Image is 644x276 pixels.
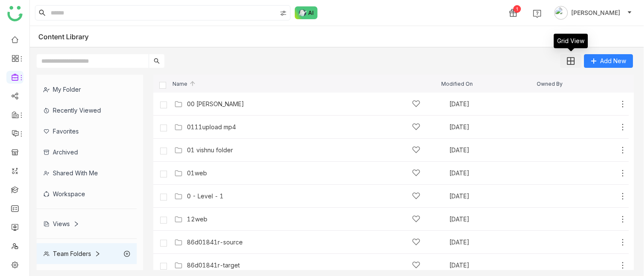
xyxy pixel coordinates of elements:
button: [PERSON_NAME] [552,6,634,20]
a: 86d01841r-target [187,262,240,269]
div: Recently Viewed [37,100,137,121]
div: Grid View [554,34,588,48]
img: Folder [174,192,183,200]
img: Folder [174,146,183,154]
img: logo [7,6,23,21]
div: Shared with me [37,163,137,183]
div: Workspace [37,183,137,204]
img: Folder [174,169,183,177]
img: grid.svg [567,57,575,65]
img: Folder [174,123,183,131]
div: [DATE] [449,147,536,153]
div: [DATE] [449,193,536,199]
a: 01web [187,170,207,177]
div: [DATE] [449,239,536,245]
img: ask-buddy-normal.svg [295,6,318,19]
img: Folder [174,261,183,270]
div: Archived [37,142,137,163]
div: Content Library [38,32,101,41]
div: 1 [513,5,521,13]
span: Add New [600,56,626,66]
div: [DATE] [449,262,536,268]
a: 12web [187,216,207,223]
img: arrow-up.svg [189,80,196,87]
img: Folder [174,238,183,247]
div: [DATE] [449,101,536,107]
span: Modified On [441,81,473,87]
div: [DATE] [449,170,536,176]
div: [DATE] [449,124,536,130]
a: 00 [PERSON_NAME] [187,101,244,107]
a: 01 vishnu folder [187,147,233,154]
span: Owned By [537,81,563,87]
a: 0111upload mp4 [187,124,236,131]
img: avatar [554,6,568,20]
div: [DATE] [449,216,536,222]
img: Folder [174,215,183,224]
img: search-type.svg [280,10,287,17]
a: 0 - Level - 1 [187,193,224,200]
img: Folder [174,100,183,108]
a: 86d01841r-source [187,239,243,246]
div: Views [43,220,79,227]
div: Favorites [37,121,137,142]
div: Team Folders [43,250,101,257]
button: Add New [584,54,633,68]
div: My Folder [37,79,137,100]
span: Name [172,81,196,87]
span: [PERSON_NAME] [571,8,620,17]
img: help.svg [533,9,541,18]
